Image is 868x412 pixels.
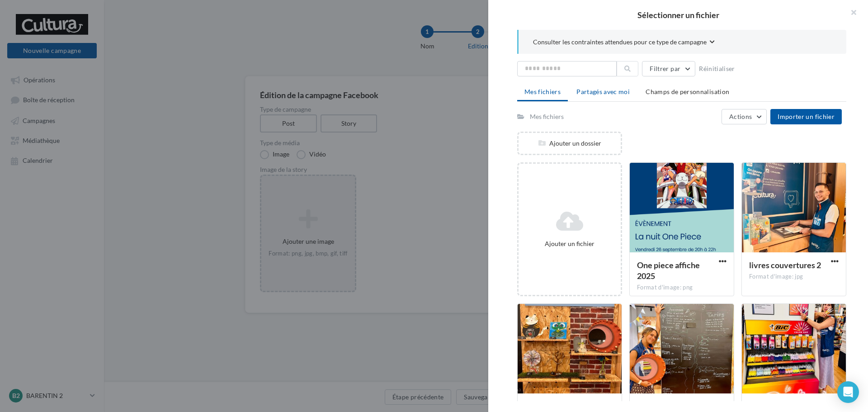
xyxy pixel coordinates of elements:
div: Ajouter un dossier [519,139,621,148]
div: Format d'image: png [637,284,726,292]
button: Actions [722,109,767,124]
span: Consulter les contraintes attendues pour ce type de campagne [533,38,707,47]
div: Format d'image: jpg [749,273,839,281]
span: Partagés avec moi [576,88,630,95]
button: Filtrer par [642,61,695,76]
button: Réinitialiser [695,63,739,74]
button: Importer un fichier [770,109,842,124]
div: Ajouter un fichier [522,239,617,248]
div: Mes fichiers [530,112,564,121]
span: Actions [729,113,752,120]
span: One piece affiche 2025 [637,260,700,281]
span: Stylos 1 [749,401,778,411]
div: Open Intercom Messenger [837,381,859,403]
span: ateliers sept 2025 [637,401,691,411]
button: Consulter les contraintes attendues pour ce type de campagne [533,37,715,48]
h2: Sélectionner un fichier [503,11,854,19]
span: livres couvertures 2 [749,260,821,270]
span: Champs de personnalisation [646,88,729,95]
span: Mes fichiers [524,88,561,95]
span: Ateliers sept 2025 biss [525,401,596,411]
span: Importer un fichier [778,113,835,120]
